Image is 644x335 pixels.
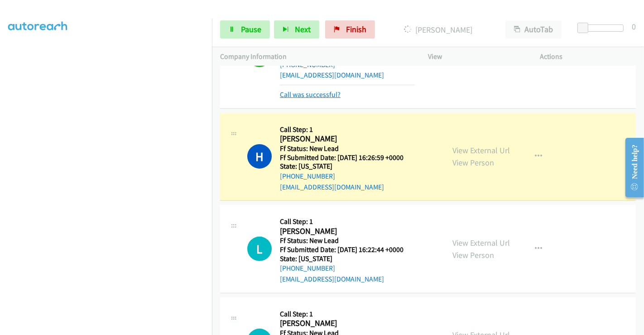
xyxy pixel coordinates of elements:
[220,51,412,62] p: Company Information
[632,20,636,33] div: 0
[280,162,415,171] h5: State: [US_STATE]
[618,131,644,204] iframe: Resource Center
[280,144,415,153] h5: Ff Status: New Lead
[295,24,311,34] span: Next
[452,250,494,260] a: View Person
[280,90,341,99] a: Call was successful?
[325,20,375,39] a: Finish
[280,183,384,191] a: [EMAIL_ADDRESS][DOMAIN_NAME]
[452,238,510,248] a: View External Url
[247,237,272,261] div: The call is yet to be attempted
[280,134,415,144] h2: [PERSON_NAME]
[280,245,415,254] h5: Ff Submitted Date: [DATE] 16:22:44 +0000
[280,310,404,319] h5: Call Step: 1
[280,217,415,226] h5: Call Step: 1
[452,56,494,66] a: View Person
[452,145,510,155] a: View External Url
[280,318,404,329] h2: [PERSON_NAME]
[346,24,366,34] span: Finish
[274,20,319,39] button: Next
[220,20,270,39] a: Pause
[505,20,562,39] button: AutoTab
[280,125,415,134] h5: Call Step: 1
[241,24,261,34] span: Pause
[280,172,335,180] a: [PHONE_NUMBER]
[280,236,415,245] h5: Ff Status: New Lead
[280,226,415,237] h2: [PERSON_NAME]
[387,24,489,36] p: [PERSON_NAME]
[247,144,272,169] h1: H
[428,51,524,62] p: View
[280,153,415,162] h5: Ff Submitted Date: [DATE] 16:26:59 +0000
[280,254,415,263] h5: State: [US_STATE]
[280,264,335,272] a: [PHONE_NUMBER]
[247,237,272,261] h1: L
[540,51,636,62] p: Actions
[452,157,494,168] a: View Person
[582,24,624,32] div: Delay between calls (in seconds)
[280,275,384,283] a: [EMAIL_ADDRESS][DOMAIN_NAME]
[280,60,335,69] a: [PHONE_NUMBER]
[280,71,384,79] a: [EMAIL_ADDRESS][DOMAIN_NAME]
